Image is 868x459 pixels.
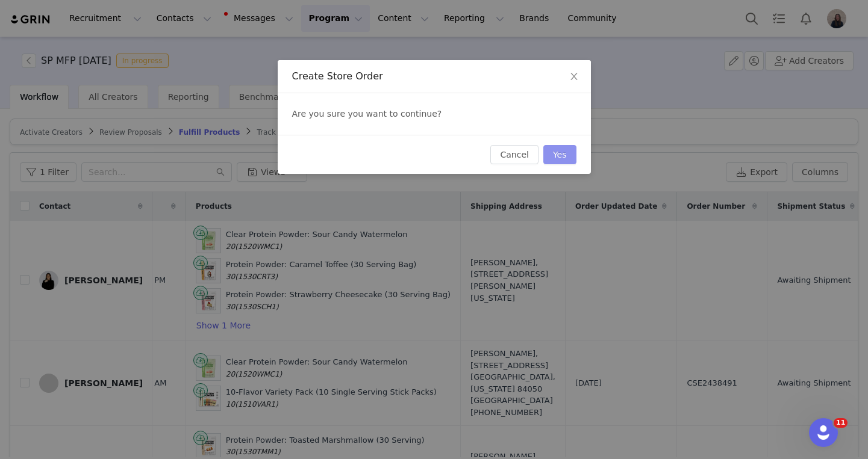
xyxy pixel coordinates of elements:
[834,418,848,428] span: 11
[490,145,538,164] button: Cancel
[543,145,576,164] button: Yes
[557,60,591,94] button: Close
[809,418,838,447] iframe: Intercom live chat
[278,93,591,135] div: Are you sure you want to continue?
[292,70,576,83] div: Create Store Order
[569,72,579,81] i: icon: close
